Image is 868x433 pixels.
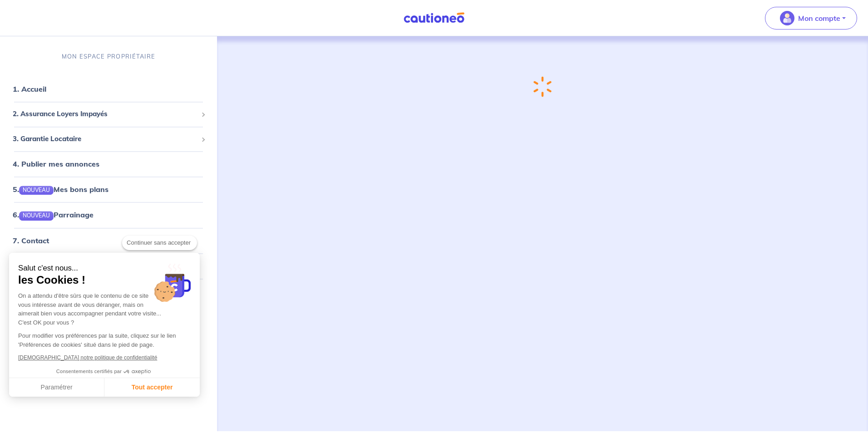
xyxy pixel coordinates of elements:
[13,134,197,144] span: 3. Garantie Locataire
[13,160,99,169] a: 4. Publier mes annonces
[18,264,191,273] small: Salut c'est nous...
[798,13,840,24] p: Mon compte
[4,257,213,275] div: 8. Mes informations
[13,185,108,194] a: 5.NOUVEAUMes bons plans
[765,7,857,30] button: illu_account_valid_menu.svgMon compte
[56,369,122,374] span: Consentements certifiés par
[52,366,157,378] button: Consentements certifiés par
[4,155,213,173] div: 4. Publier mes annonces
[18,273,191,287] span: les Cookies !
[18,291,191,327] div: On a attendu d'être sûrs que le contenu de ce site vous intéresse avant de vous déranger, mais on...
[4,106,213,123] div: 2. Assurance Loyers Impayés
[104,378,200,397] button: Tout accepter
[18,331,191,349] p: Pour modifier vos préférences par la suite, cliquez sur le lien 'Préférences de cookies' situé da...
[533,76,552,97] img: loading-spinner
[13,109,197,120] span: 2. Assurance Loyers Impayés
[4,282,213,300] div: 9. Mes factures
[62,52,155,61] p: MON ESPACE PROPRIÉTAIRE
[127,238,192,247] span: Continuer sans accepter
[4,231,213,250] div: 7. Contact
[4,80,213,98] div: 1. Accueil
[4,181,213,199] div: 5.NOUVEAUMes bons plans
[18,354,157,361] a: [DEMOGRAPHIC_DATA] notre politique de confidentialité
[780,11,794,25] img: illu_account_valid_menu.svg
[13,85,46,94] a: 1. Accueil
[9,378,104,397] button: Paramétrer
[4,206,213,224] div: 6.NOUVEAUParrainage
[4,130,213,148] div: 3. Garantie Locataire
[122,236,197,250] button: Continuer sans accepter
[123,358,151,385] svg: Axeptio
[400,12,468,24] img: Cautioneo
[13,236,49,245] a: 7. Contact
[13,211,94,220] a: 6.NOUVEAUParrainage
